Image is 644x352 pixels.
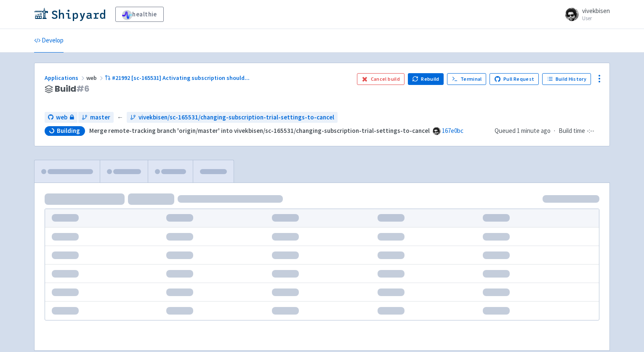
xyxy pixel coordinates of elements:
span: # 6 [76,83,90,95]
a: Terminal [447,73,486,85]
a: Pull Request [490,73,539,85]
a: Build History [542,73,591,85]
a: 167e0bc [442,127,463,135]
strong: Merge remote-tracking branch 'origin/master' into vivekbisen/sc-165531/changing-subscription-tria... [89,127,430,135]
span: vivekbisen [582,7,610,15]
span: Queued [495,127,551,135]
span: Building [57,127,80,135]
a: #21992 [sc-165531] Activating subscription should... [105,74,251,82]
button: Cancel build [357,73,404,85]
span: Build [55,84,90,94]
a: master [78,112,114,123]
a: web [45,112,77,123]
span: ← [117,113,123,122]
span: #21992 [sc-165531] Activating subscription should ... [112,74,250,82]
span: web [56,113,67,122]
span: web [86,74,105,82]
a: healthie [115,7,164,22]
a: Applications [45,74,86,82]
button: Rebuild [408,73,444,85]
div: · [495,126,599,136]
span: vivekbisen/sc-165531/changing-subscription-trial-settings-to-cancel [138,113,334,122]
span: master [90,113,110,122]
a: vivekbisen User [560,8,610,21]
a: Develop [34,29,64,53]
img: Shipyard logo [34,8,105,21]
small: User [582,16,610,21]
a: vivekbisen/sc-165531/changing-subscription-trial-settings-to-cancel [127,112,338,123]
span: -:-- [587,126,594,136]
time: 1 minute ago [517,127,551,135]
span: Build time [559,126,585,136]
